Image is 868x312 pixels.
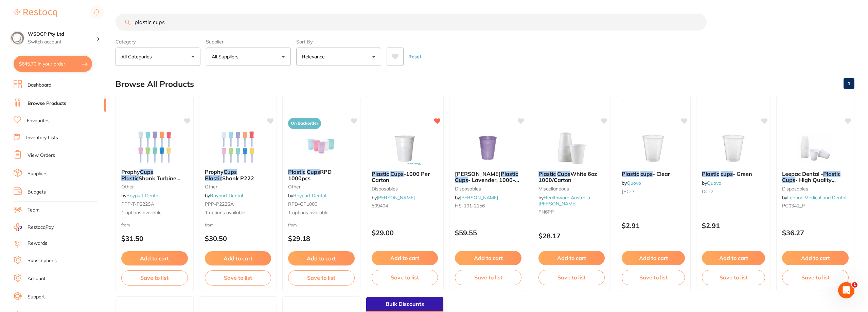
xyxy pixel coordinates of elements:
[557,170,570,177] em: Cups
[702,180,721,186] span: by
[206,39,291,45] label: Supplier
[288,209,355,216] span: 1 options available
[702,222,765,230] p: $2.91
[538,232,605,240] p: $28.17
[116,14,707,31] input: Search Products
[622,222,685,230] p: $2.91
[702,171,765,177] b: Plastic cups - Green
[307,168,320,175] em: Cups
[28,39,96,45] p: Switch account
[372,186,438,191] small: disposables
[222,175,254,182] span: Shank P222
[132,129,177,163] img: Prophy Cups Plastic Shank Turbine Blades T-P222
[116,39,200,45] label: Category
[627,180,641,186] a: Quovo
[121,222,130,227] span: from
[14,223,54,231] a: RestocqPay
[455,170,501,177] span: [PERSON_NAME]
[793,131,837,165] img: Leepac Dental - Plastic Cups - High Quality Dental Product
[782,186,849,191] small: disposables
[14,9,57,17] img: Restocq Logo
[28,207,39,214] a: Team
[121,235,188,242] p: $31.50
[455,177,468,183] em: Cups
[28,275,46,282] a: Account
[622,180,641,186] span: by
[823,170,840,177] em: Plastic
[28,189,46,196] a: Budgets
[711,131,756,165] img: Plastic cups - Green
[28,31,96,38] h4: WSDGP Pty Ltd
[782,251,849,265] button: Add to cart
[390,170,404,177] em: Cups
[121,201,154,207] span: PPP-T-P222SA
[126,192,159,199] a: Raypurt Dental
[707,180,721,186] a: Quovo
[27,117,50,124] a: Favourites
[538,171,605,183] b: Plastic Cups White 6oz 1000/Carton
[28,240,47,247] a: Rewards
[622,270,685,285] button: Save to list
[299,129,343,163] img: Plastic Cups RPD 1000pcs
[538,209,554,215] span: PN6PP
[733,170,752,177] span: - Green
[538,270,605,285] button: Save to list
[372,195,415,201] span: by
[28,294,45,300] a: Support
[14,56,92,72] button: $645.70 in your order
[631,131,675,165] img: Plastic cups - Clear
[455,171,521,183] b: Henry Schein Plastic Cups - Lavender, 1000-Pack
[121,209,188,216] span: 1 options available
[140,168,153,175] em: Cups
[782,177,795,183] em: Cups
[28,152,55,159] a: View Orders
[622,171,685,177] b: Plastic cups - Clear
[782,270,849,285] button: Save to list
[28,224,54,231] span: RestocqPay
[205,235,271,242] p: $30.50
[455,270,521,285] button: Save to list
[782,195,846,201] span: by
[288,118,321,129] span: On Backorder
[852,282,857,288] span: 1
[121,192,159,199] span: by
[205,192,243,199] span: by
[26,134,58,141] a: Inventory Lists
[372,251,438,265] button: Add to cart
[121,251,188,265] button: Add to cart
[216,129,260,163] img: Prophy Cups Plastic Shank P222
[622,188,635,195] span: JPC-7
[640,170,653,177] em: cups
[466,131,510,165] img: Henry Schein Plastic Cups - Lavender, 1000-Pack
[782,229,849,237] p: $36.27
[782,203,805,209] span: PC0341_P
[288,270,355,285] button: Save to list
[455,195,498,201] span: by
[702,188,713,195] span: DC-7
[372,170,389,177] em: Plastic
[702,170,719,177] em: Plastic
[212,53,241,60] p: All Suppliers
[538,195,590,207] span: by
[205,251,271,265] button: Add to cart
[288,168,332,181] span: RPD 1000pcs
[377,195,415,201] a: [PERSON_NAME]
[28,82,51,89] a: Dashboard
[296,39,381,45] label: Sort By
[205,270,271,285] button: Save to list
[538,186,605,191] small: Miscellaneous
[288,184,355,189] small: other
[406,48,423,66] button: Reset
[121,184,188,189] small: other
[372,203,388,209] span: 509404
[538,170,556,177] em: Plastic
[205,201,234,207] span: PPP-P222SA
[116,48,200,66] button: All Categories
[14,5,57,21] a: Restocq Logo
[460,195,498,201] a: [PERSON_NAME]
[550,131,594,165] img: Plastic Cups White 6oz 1000/Carton
[372,270,438,285] button: Save to list
[455,186,521,191] small: disposables
[372,170,430,183] span: -1000 Per Carton
[538,170,597,183] span: White 6oz 1000/Carton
